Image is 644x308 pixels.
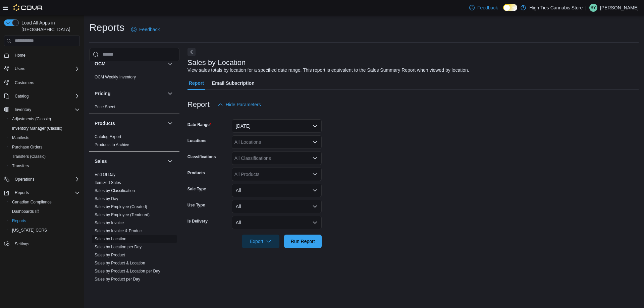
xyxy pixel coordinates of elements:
[9,217,29,225] a: Reports
[12,218,26,224] span: Reports
[1,105,83,114] button: Inventory
[95,268,160,274] span: Sales by Product & Location per Day
[95,229,143,233] a: Sales by Invoice & Product
[9,226,80,234] span: Washington CCRS
[12,175,80,183] span: Operations
[242,235,279,248] button: Export
[12,240,80,248] span: Settings
[15,177,35,182] span: Operations
[187,67,469,74] div: View sales totals by location for a specified date range. This report is equivalent to the Sales ...
[4,48,80,266] nav: Complex example
[95,60,106,67] h3: OCM
[187,122,211,127] label: Date Range
[529,4,583,12] p: High Ties Cannabis Store
[95,104,115,110] span: Price Sheet
[187,59,246,67] h3: Sales by Location
[95,204,147,209] a: Sales by Employee (Created)
[12,228,47,233] span: [US_STATE] CCRS
[15,107,31,112] span: Inventory
[1,77,83,87] button: Customers
[9,152,48,161] a: Transfers (Classic)
[312,156,318,161] button: Open list of options
[9,124,65,132] a: Inventory Manager (Classic)
[7,207,83,216] a: Dashboards
[215,98,264,111] button: Hide Parameters
[12,51,28,59] a: Home
[12,78,80,86] span: Customers
[15,190,29,195] span: Reports
[1,50,83,60] button: Home
[95,261,145,265] a: Sales by Product & Location
[12,163,29,169] span: Transfers
[9,207,80,215] span: Dashboards
[9,152,80,161] span: Transfers (Classic)
[12,79,37,87] a: Customers
[12,135,29,140] span: Manifests
[95,212,150,217] a: Sales by Employee (Tendered)
[9,198,54,206] a: Canadian Compliance
[1,91,83,101] button: Catalog
[12,65,80,73] span: Users
[95,237,126,241] a: Sales by Location
[12,175,37,183] button: Operations
[187,170,205,176] label: Products
[13,4,43,11] img: Cova
[89,21,124,34] h1: Reports
[9,207,42,215] a: Dashboards
[212,76,255,90] span: Email Subscription
[95,105,115,109] a: Price Sheet
[95,172,115,177] a: End Of Day
[7,133,83,142] button: Manifests
[166,60,174,68] button: OCM
[12,106,80,114] span: Inventory
[9,143,45,151] a: Purchase Orders
[12,199,52,205] span: Canadian Compliance
[95,277,140,282] a: Sales by Product per Day
[12,189,32,197] button: Reports
[95,74,136,80] span: OCM Weekly Inventory
[9,124,80,132] span: Inventory Manager (Classic)
[1,239,83,249] button: Settings
[12,144,43,150] span: Purchase Orders
[9,143,80,151] span: Purchase Orders
[591,4,596,12] span: sy
[232,200,322,213] button: All
[95,142,129,147] a: Products to Archive
[7,142,83,152] button: Purchase Orders
[166,119,174,127] button: Products
[12,189,80,197] span: Reports
[284,235,322,248] button: Run Report
[95,158,107,165] h3: Sales
[95,252,125,258] span: Sales by Product
[9,198,80,206] span: Canadian Compliance
[7,161,83,171] button: Transfers
[12,92,80,100] span: Catalog
[589,4,597,12] div: shirley yu
[95,276,140,282] span: Sales by Product per Day
[232,119,322,133] button: [DATE]
[15,53,25,58] span: Home
[9,226,50,234] a: [US_STATE] CCRS
[12,65,28,73] button: Users
[95,75,136,79] a: OCM Weekly Inventory
[187,154,216,160] label: Classifications
[1,188,83,197] button: Reports
[7,197,83,207] button: Canadian Compliance
[600,4,639,12] p: [PERSON_NAME]
[95,158,165,165] button: Sales
[95,228,143,234] span: Sales by Invoice & Product
[95,212,150,218] span: Sales by Employee (Tendered)
[232,184,322,197] button: All
[95,244,142,250] span: Sales by Location per Day
[95,253,125,257] a: Sales by Product
[7,114,83,124] button: Adjustments (Classic)
[95,196,118,201] span: Sales by Day
[189,76,204,90] span: Report
[95,142,129,147] span: Products to Archive
[95,90,110,97] h3: Pricing
[95,90,165,97] button: Pricing
[232,216,322,229] button: All
[9,115,80,123] span: Adjustments (Classic)
[95,269,160,273] a: Sales by Product & Location per Day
